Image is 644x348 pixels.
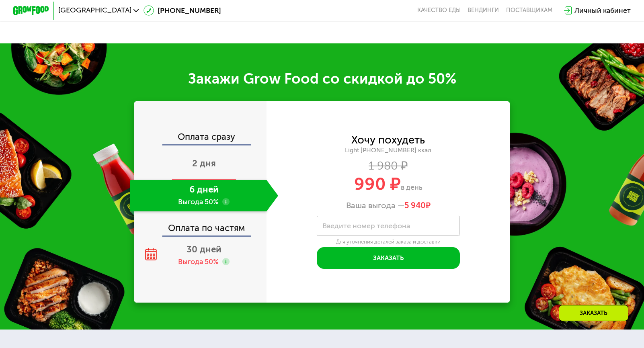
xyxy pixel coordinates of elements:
[317,247,460,268] button: Заказать
[417,7,461,14] a: Качество еды
[135,215,267,235] div: Оплата по частям
[144,5,222,16] a: [PHONE_NUMBER]
[351,135,425,145] div: Хочу похудеть
[401,183,422,192] span: в день
[58,7,131,14] span: [GEOGRAPHIC_DATA]
[192,158,216,169] span: 2 дня
[354,174,401,194] span: 990 ₽
[468,7,499,14] a: Вендинги
[574,5,631,16] div: Личный кабинет
[178,257,219,267] div: Выгода 50%
[267,201,510,210] div: Ваша выгода —
[317,238,460,245] div: Для уточнения деталей заказа и доставки
[135,133,267,144] div: Оплата сразу
[559,305,628,321] div: Заказать
[506,7,552,14] div: поставщикам
[404,201,426,210] span: 5 940
[322,223,410,228] label: Введите номер телефона
[187,244,221,255] span: 30 дней
[404,201,431,210] span: ₽
[267,161,510,171] div: 1 980 ₽
[267,146,510,154] div: Light [PHONE_NUMBER] ккал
